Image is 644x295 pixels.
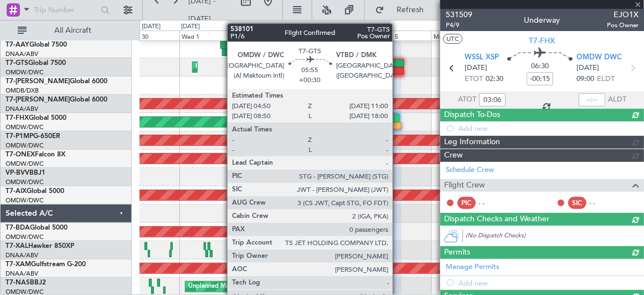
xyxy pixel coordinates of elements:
[6,42,67,48] a: T7-AAYGlobal 7500
[6,196,44,205] a: OMDW/DWC
[486,74,503,85] span: 02:30
[6,87,39,95] a: OMDB/DXB
[6,170,45,176] a: VP-BVVBBJ1
[6,115,29,121] span: T7-FHX
[188,278,374,295] div: Unplanned Maint Lagos ([GEOGRAPHIC_DATA][PERSON_NAME])
[129,30,179,40] div: Tue 30
[465,52,499,63] span: WSSL XSP
[331,30,381,40] div: Sat 4
[6,178,44,186] a: OMDW/DWC
[607,9,638,21] span: EJO1X
[576,74,594,85] span: 09:00
[6,251,38,260] a: DNAA/ABV
[6,78,107,85] a: T7-[PERSON_NAME]Global 6000
[6,115,66,121] a: T7-FHXGlobal 5000
[6,188,64,195] a: T7-AIXGlobal 5000
[6,151,35,158] span: T7-ONEX
[576,63,599,74] span: [DATE]
[34,2,97,18] input: Trip Number
[6,188,27,195] span: T7-AIX
[465,74,483,85] span: ETOT
[597,74,615,85] span: ELDT
[6,243,74,250] a: T7-XALHawker 850XP
[370,1,437,19] button: Refresh
[6,123,44,131] a: OMDW/DWC
[302,169,411,185] div: Planned Maint Dubai (Al Maktoum Intl)
[6,42,29,48] span: T7-AAY
[6,160,44,168] a: OMDW/DWC
[446,9,472,21] span: 531509
[6,68,44,77] a: OMDW/DWC
[607,21,638,30] span: Pos Owner
[465,63,487,74] span: [DATE]
[195,59,305,75] div: Planned Maint Dubai (Al Maktoum Intl)
[6,233,44,241] a: OMDW/DWC
[6,170,29,176] span: VP-BVV
[361,114,491,130] div: Planned Maint [GEOGRAPHIC_DATA] (Seletar)
[529,35,555,47] span: T7-FHX
[6,141,44,150] a: OMDW/DWC
[381,30,431,40] div: Sun 5
[431,30,482,40] div: Mon 6
[6,60,66,67] a: T7-GTSGlobal 7500
[6,225,30,231] span: T7-BDA
[6,225,68,231] a: T7-BDAGlobal 5000
[524,15,560,27] div: Underway
[531,61,549,72] span: 06:30
[6,261,31,268] span: T7-XAM
[179,30,230,40] div: Wed 1
[181,22,200,32] div: [DATE]
[6,261,86,268] a: T7-XAMGulfstream G-200
[29,27,117,34] span: All Aircraft
[6,269,38,278] a: DNAA/ABV
[6,60,28,67] span: T7-GTS
[6,105,38,113] a: DNAA/ABV
[446,21,472,30] span: P4/9
[443,34,462,44] button: UTC
[387,6,434,14] span: Refresh
[6,96,70,103] span: T7-[PERSON_NAME]
[12,22,120,39] button: All Aircraft
[6,243,28,250] span: T7-XAL
[608,94,626,105] span: ALDT
[230,30,280,40] div: Thu 2
[6,279,46,286] a: T7-NASBBJ2
[6,133,60,140] a: T7-P1MPG-650ER
[458,94,476,105] span: ATOT
[576,52,622,63] span: OMDW DWC
[6,279,30,286] span: T7-NAS
[280,30,331,40] div: Fri 3
[6,78,70,85] span: T7-[PERSON_NAME]
[6,133,33,140] span: T7-P1MP
[6,151,65,158] a: T7-ONEXFalcon 8X
[142,22,161,32] div: [DATE]
[6,96,107,103] a: T7-[PERSON_NAME]Global 6000
[6,50,38,58] a: DNAA/ABV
